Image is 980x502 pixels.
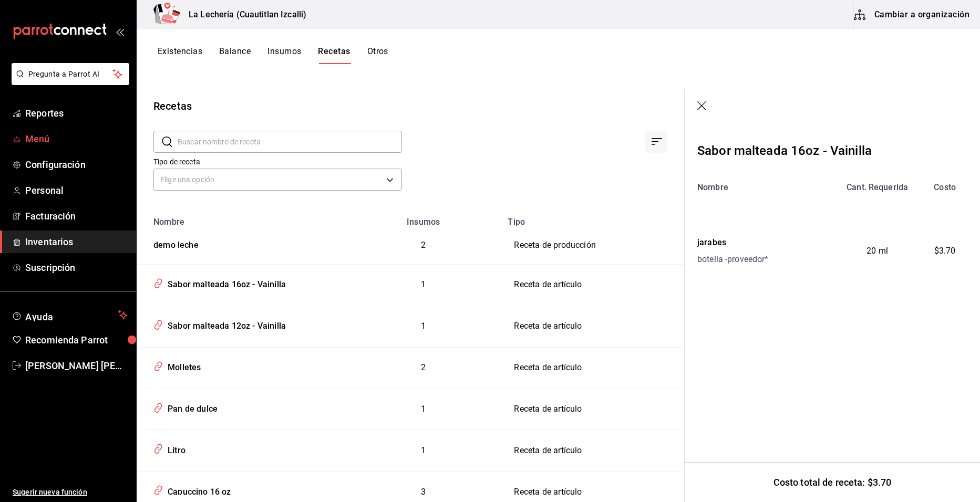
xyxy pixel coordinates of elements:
[421,279,426,289] span: 1
[163,482,231,498] div: Capuccino 16 oz
[163,399,218,415] div: Pan de dulce
[421,321,426,331] span: 1
[866,245,888,257] span: 20 ml
[832,181,922,194] div: Cant. Requerida
[421,487,426,497] span: 3
[137,211,345,227] th: Nombre
[149,235,199,252] div: demo leche
[153,169,402,191] div: Elige una opción
[180,8,306,21] h3: La Lechería (Cuautitlan Izcalli)
[12,63,129,85] button: Pregunta a Parrot AI
[645,131,667,153] div: Ordenar por
[697,181,832,194] div: Nombre
[934,245,956,257] span: $3.70
[501,389,684,430] td: Receta de artículo
[25,309,114,321] span: Ayuda
[922,181,967,194] div: Costo
[697,236,769,249] div: jarabes
[421,445,426,455] span: 1
[178,131,402,152] input: Buscar nombre de receta
[501,347,684,389] td: Receta de artículo
[501,430,684,472] td: Receta de artículo
[697,253,769,266] div: botella - proveedor*
[501,211,684,227] th: Tipo
[163,358,201,374] div: Molletes
[421,240,426,250] span: 2
[163,441,185,457] div: Litro
[25,183,128,197] span: Personal
[421,404,426,414] span: 1
[219,46,251,64] button: Balance
[25,333,128,347] span: Recomienda Parrot
[501,264,684,306] td: Receta de artículo
[345,211,502,227] th: Insumos
[153,98,192,114] div: Recetas
[267,46,301,64] button: Insumos
[116,27,124,36] button: open_drawer_menu
[367,46,388,64] button: Otros
[318,46,350,64] button: Recetas
[25,106,128,120] span: Reportes
[501,306,684,347] td: Receta de artículo
[13,487,128,498] span: Sugerir nueva función
[501,227,684,264] td: Receta de producción
[163,275,286,291] div: Sabor malteada 16oz - Vainilla
[163,316,286,332] div: Sabor malteada 12oz - Vainilla
[25,132,128,146] span: Menú
[158,46,202,64] button: Existencias
[25,235,128,249] span: Inventarios
[685,462,980,502] div: Costo total de receta: $3.70
[153,158,402,165] label: Tipo de receta
[25,260,128,275] span: Suscripción
[28,69,113,80] span: Pregunta a Parrot AI
[25,359,128,373] span: [PERSON_NAME] [PERSON_NAME] [PERSON_NAME]
[25,209,128,223] span: Facturación
[421,362,426,372] span: 2
[697,141,872,160] div: Sabor malteada 16oz - Vainilla
[7,76,129,87] a: Pregunta a Parrot AI
[158,46,388,64] div: navigation tabs
[25,158,128,172] span: Configuración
